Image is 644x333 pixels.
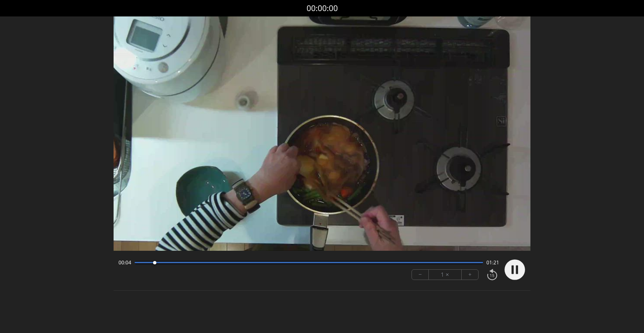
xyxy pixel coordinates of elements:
span: 00:04 [119,259,131,266]
div: 1 × [429,270,462,280]
button: + [462,270,478,280]
a: 00:00:00 [307,2,338,14]
span: 01:21 [486,259,499,266]
button: − [412,270,429,280]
